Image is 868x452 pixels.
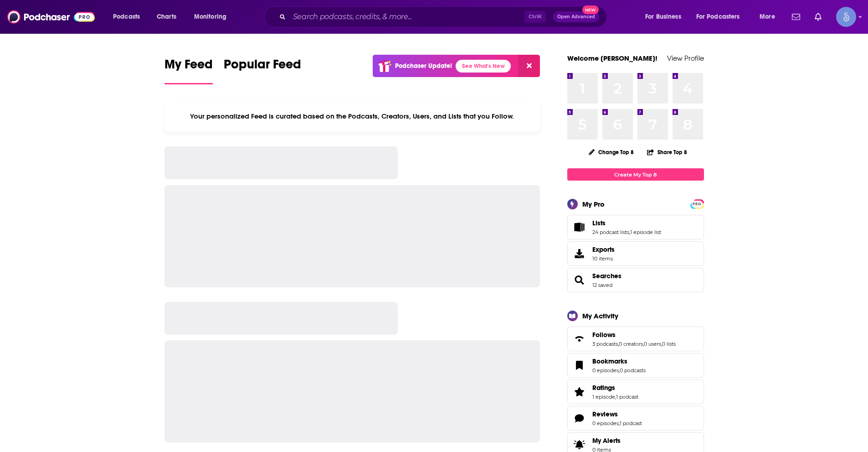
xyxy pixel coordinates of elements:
span: , [619,420,620,426]
a: Searches [570,274,589,286]
div: Your personalized Feed is curated based on the Podcasts, Creators, Users, and Lists that you Follow. [164,101,540,132]
a: My Feed [164,57,213,84]
a: Bookmarks [570,359,589,372]
span: Reviews [592,410,618,418]
span: My Alerts [570,438,589,451]
span: For Podcasters [696,10,740,23]
span: , [615,394,616,400]
a: 0 episodes [592,420,619,426]
a: Exports [567,241,704,266]
span: , [618,341,619,347]
button: Share Top 8 [647,143,688,161]
a: 1 episode [592,394,615,400]
span: 10 items [592,255,615,262]
button: open menu [188,10,238,24]
img: User Profile [836,7,856,27]
a: Follows [592,331,676,339]
a: Reviews [570,412,589,425]
a: 12 saved [592,282,612,288]
span: My Alerts [592,436,621,445]
a: PRO [692,200,703,207]
span: Exports [592,245,615,254]
a: Follows [570,333,589,345]
a: Ratings [592,384,638,392]
a: Charts [151,10,182,24]
span: Popular Feed [224,57,301,78]
span: Lists [567,215,704,239]
span: Lists [592,219,606,227]
p: Podchaser Update! [395,62,452,70]
img: Podchaser - Follow, Share and Rate Podcasts [7,8,95,26]
a: 1 podcast [616,394,638,400]
div: My Pro [582,200,605,208]
a: Lists [570,221,589,234]
a: Reviews [592,410,642,418]
a: View Profile [667,54,704,62]
span: Ctrl K [524,11,546,23]
button: Change Top 8 [583,146,640,158]
a: 1 episode list [630,229,661,235]
a: Bookmarks [592,357,646,365]
span: More [760,10,775,23]
span: Searches [567,268,704,292]
span: For Business [645,10,681,23]
span: , [619,367,620,374]
button: Open AdvancedNew [553,11,599,22]
a: Welcome [PERSON_NAME]! [567,54,657,62]
a: Create My Top 8 [567,168,704,181]
button: open menu [107,10,152,24]
span: My Feed [164,57,213,78]
span: Charts [157,10,176,23]
span: Bookmarks [592,357,627,365]
button: Show profile menu [836,7,856,27]
a: 3 podcasts [592,341,618,347]
a: 0 episodes [592,367,619,374]
a: 0 users [644,341,661,347]
a: Popular Feed [224,57,301,84]
a: 0 lists [662,341,676,347]
button: open menu [639,10,693,24]
input: Search podcasts, credits, & more... [289,10,524,24]
a: 1 podcast [620,420,642,426]
a: 0 creators [619,341,643,347]
button: open menu [690,10,753,24]
span: Exports [570,247,589,260]
span: Monitoring [194,10,226,23]
a: Ratings [570,385,589,398]
span: Follows [592,331,616,339]
a: 0 podcasts [620,367,646,374]
button: open menu [753,10,786,24]
span: Bookmarks [567,353,704,378]
span: Reviews [567,406,704,431]
span: Podcasts [113,10,140,23]
span: Follows [567,327,704,351]
span: New [582,5,599,14]
a: Show notifications dropdown [811,9,825,25]
div: My Activity [582,312,618,320]
span: , [661,341,662,347]
div: Search podcasts, credits, & more... [273,6,616,27]
span: , [643,341,644,347]
a: Searches [592,272,621,280]
a: See What's New [456,60,511,73]
span: Ratings [567,379,704,404]
span: , [629,229,630,235]
a: Show notifications dropdown [788,9,804,25]
a: 24 podcast lists [592,229,629,235]
span: Logged in as Spiral5-G1 [836,7,856,27]
span: PRO [692,201,703,208]
a: Lists [592,219,661,227]
span: Open Advanced [557,15,595,19]
span: Ratings [592,384,615,392]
